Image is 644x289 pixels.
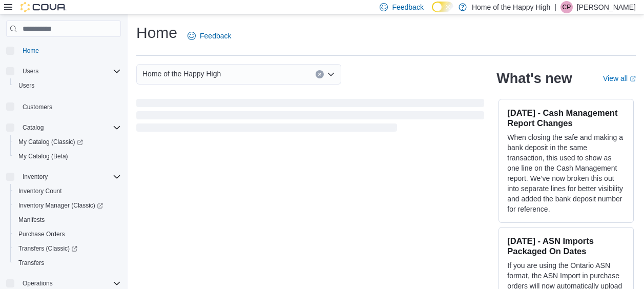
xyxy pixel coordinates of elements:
span: Manifests [18,216,45,224]
a: Transfers (Classic) [14,242,81,255]
p: Home of the Happy High [472,1,550,13]
span: Transfers [18,259,44,267]
a: Feedback [183,26,235,46]
span: Catalog [23,123,44,132]
svg: External link [630,76,636,82]
span: Customers [23,103,52,111]
span: Operations [23,279,53,287]
a: Manifests [14,214,49,226]
span: Home [18,44,121,57]
a: Transfers [14,257,48,269]
button: Clear input [316,70,324,78]
span: Purchase Orders [18,230,65,238]
span: Manifests [14,214,121,226]
span: Home [23,47,39,55]
span: My Catalog (Beta) [18,152,68,160]
button: Customers [2,99,125,114]
span: Transfers [14,257,121,269]
a: Inventory Manager (Classic) [10,198,125,213]
span: Inventory [18,171,121,183]
span: Users [14,79,121,92]
img: Cova [20,2,67,12]
button: Catalog [18,121,48,134]
span: Loading [136,101,484,134]
button: My Catalog (Beta) [10,149,125,163]
span: Dark Mode [432,12,432,13]
p: When closing the safe and making a bank deposit in the same transaction, this used to show as one... [507,132,625,214]
a: View allExternal link [603,74,636,82]
input: Dark Mode [432,2,453,12]
span: Inventory Count [18,187,62,195]
a: Inventory Count [14,185,66,197]
span: Feedback [200,31,231,41]
a: Inventory Manager (Classic) [14,199,107,212]
h3: [DATE] - Cash Management Report Changes [507,108,625,128]
span: Catalog [18,121,121,134]
button: Users [10,78,125,93]
p: | [554,1,556,13]
span: My Catalog (Classic) [18,138,83,146]
span: CP [563,1,571,13]
span: My Catalog (Classic) [14,136,121,148]
h2: What's new [496,70,572,87]
a: My Catalog (Classic) [10,135,125,149]
span: Inventory Manager (Classic) [18,201,103,210]
button: Manifests [10,213,125,227]
button: Inventory Count [10,184,125,198]
button: Inventory [2,170,125,184]
button: Catalog [2,120,125,135]
span: Users [18,65,121,77]
span: Inventory [23,173,48,181]
div: Carmella Parks [560,1,573,13]
button: Users [2,64,125,78]
button: Purchase Orders [10,227,125,241]
h3: [DATE] - ASN Imports Packaged On Dates [507,236,625,256]
span: My Catalog (Beta) [14,150,121,162]
span: Transfers (Classic) [14,242,121,255]
span: Feedback [392,2,423,12]
span: Users [18,81,34,90]
button: Home [2,43,125,58]
span: Inventory Count [14,185,121,197]
span: Customers [18,100,121,113]
button: Open list of options [327,70,335,78]
span: Home of the Happy High [142,68,221,80]
span: Transfers (Classic) [18,244,77,253]
a: Customers [18,101,56,113]
p: [PERSON_NAME] [577,1,636,13]
span: Purchase Orders [14,228,121,240]
a: Purchase Orders [14,228,69,240]
span: Users [23,67,38,75]
a: Home [18,45,43,57]
button: Inventory [18,171,52,183]
span: Inventory Manager (Classic) [14,199,121,212]
button: Transfers [10,256,125,270]
button: Users [18,65,43,77]
a: Transfers (Classic) [10,241,125,256]
a: My Catalog (Beta) [14,150,72,162]
a: My Catalog (Classic) [14,136,87,148]
h1: Home [136,23,177,43]
a: Users [14,79,38,92]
